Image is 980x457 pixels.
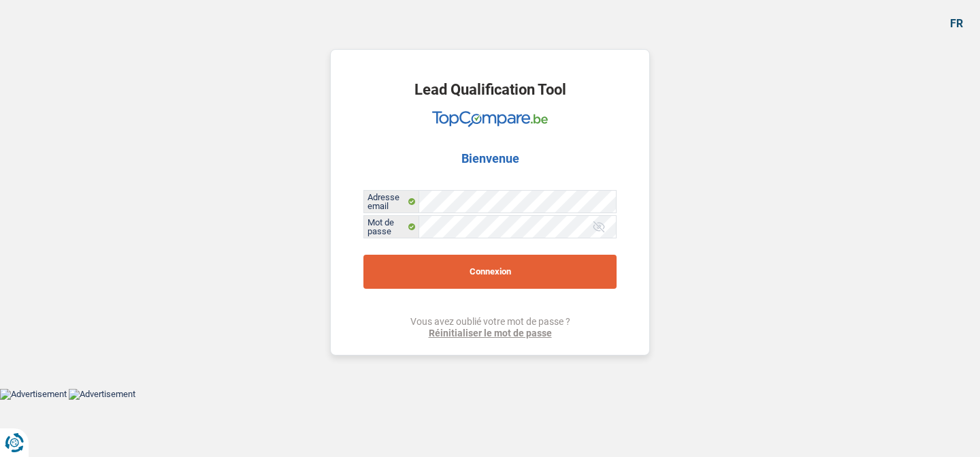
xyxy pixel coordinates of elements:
div: fr [950,17,963,30]
a: Réinitialiser le mot de passe [410,328,570,339]
img: Advertisement [69,389,135,400]
button: Connexion [363,255,617,289]
label: Adresse email [364,191,419,212]
h1: Lead Qualification Tool [414,82,566,97]
label: Mot de passe [364,216,419,238]
div: Vous avez oublié votre mot de passe ? [410,316,570,339]
img: TopCompare Logo [432,111,548,127]
h2: Bienvenue [461,151,519,166]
